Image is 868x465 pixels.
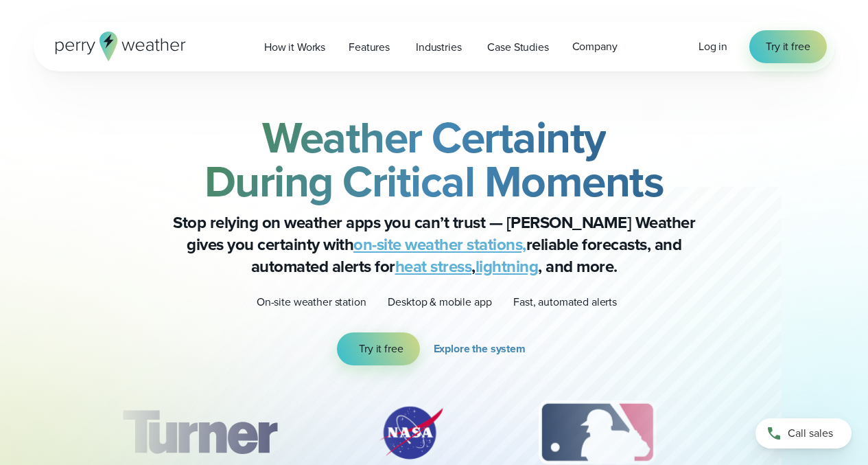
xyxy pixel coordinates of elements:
a: How it Works [253,33,337,61]
span: Try it free [766,38,810,55]
a: Call sales [755,418,852,449]
a: heat stress [395,254,472,279]
a: Log in [699,38,727,55]
span: Company [572,38,618,55]
span: Try it free [359,341,403,357]
a: Case Studies [476,33,560,61]
a: lightning [476,254,539,279]
span: Case Studies [487,39,548,56]
p: Desktop & mobile app [388,294,491,310]
p: Stop relying on weather apps you can’t trust — [PERSON_NAME] Weather gives you certainty with rel... [160,212,709,277]
span: Log in [699,38,727,54]
p: On-site weather station [257,294,366,310]
span: Industries [416,39,461,56]
a: Try it free [337,332,419,365]
a: on-site weather stations, [353,232,526,257]
span: Call sales [788,425,833,442]
p: Fast, automated alerts [513,294,617,310]
a: Explore the system [434,332,531,365]
span: How it Works [264,39,325,56]
span: Explore the system [434,341,526,357]
a: Try it free [749,30,826,63]
strong: Weather Certainty During Critical Moments [204,105,664,214]
span: Features [349,39,390,56]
